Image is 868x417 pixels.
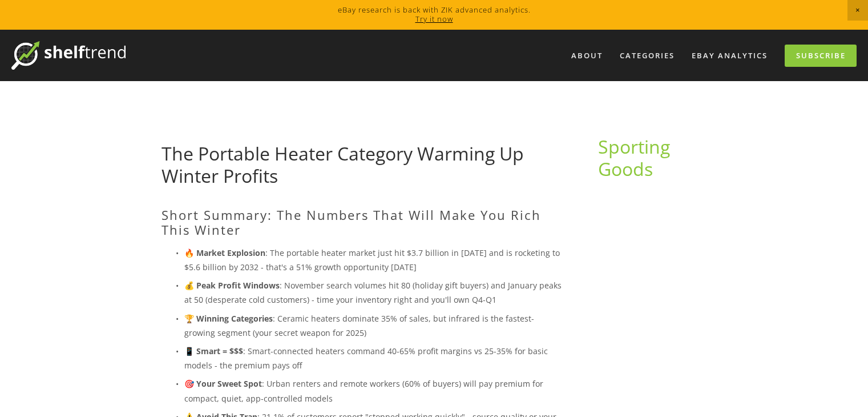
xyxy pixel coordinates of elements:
strong: 🎯 Your Sweet Spot [184,378,262,389]
p: : November search volumes hit 80 (holiday gift buyers) and January peaks at 50 (desperate cold cu... [184,278,562,307]
a: Try it now [415,14,453,24]
p: : Ceramic heaters dominate 35% of sales, but infrared is the fastest-growing segment (your secret... [184,311,562,340]
strong: 📱 Smart = $$$ [184,346,243,356]
a: Sporting Goods [598,134,675,181]
a: About [564,46,610,65]
a: The Portable Heater Category Warming Up Winter Profits [162,141,524,187]
p: : The portable heater market just hit $3.7 billion in [DATE] and is rocketing to $5.6 billion by ... [184,246,562,274]
img: ShelfTrend [11,41,126,70]
a: Subscribe [785,45,857,67]
strong: 💰 Peak Profit Windows [184,280,280,291]
strong: 🔥 Market Explosion [184,247,265,258]
p: : Smart-connected heaters command 40-65% profit margins vs 25-35% for basic models - the premium ... [184,344,562,372]
h2: Short Summary: The Numbers That Will Make You Rich This Winter [162,207,562,238]
div: Categories [612,46,682,65]
p: : Urban renters and remote workers (60% of buyers) will pay premium for compact, quiet, app-contr... [184,376,562,405]
strong: 🏆 Winning Categories [184,313,273,324]
a: eBay Analytics [684,46,775,65]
